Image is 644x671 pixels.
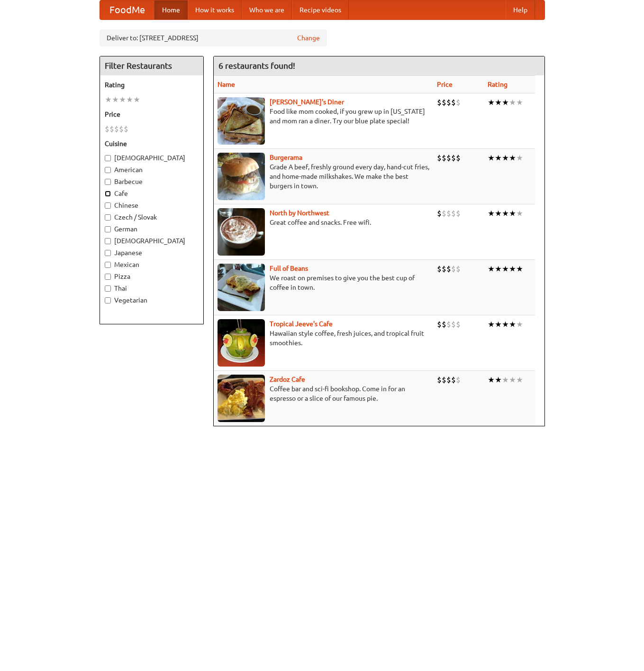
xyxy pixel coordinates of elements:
[488,153,495,163] li: ★
[516,375,523,385] li: ★
[105,260,199,269] label: Mexican
[105,191,111,197] input: Cafe
[100,29,327,46] div: Deliver to: [STREET_ADDRESS]
[488,81,508,88] a: Rating
[114,124,119,134] li: $
[270,98,344,106] a: [PERSON_NAME]'s Diner
[502,319,509,330] li: ★
[188,0,242,19] a: How it works
[446,208,451,219] li: $
[105,124,109,134] li: $
[488,264,495,274] li: ★
[105,285,111,292] input: Thai
[105,297,111,303] input: Vegetarian
[105,179,111,185] input: Barbecue
[218,81,235,88] a: Name
[495,208,502,219] li: ★
[516,319,523,330] li: ★
[270,154,302,161] a: Burgerama
[437,97,442,108] li: $
[154,0,188,19] a: Home
[105,189,199,198] label: Cafe
[218,153,265,200] img: burgerama.jpg
[456,375,461,385] li: $
[105,248,199,257] label: Japanese
[456,97,461,108] li: $
[218,329,429,348] p: Hawaiian style coffee, fresh juices, and tropical fruit smoothies.
[442,153,446,163] li: $
[509,319,516,330] li: ★
[105,94,112,105] li: ★
[488,208,495,219] li: ★
[292,0,349,19] a: Recipe videos
[502,264,509,274] li: ★
[218,264,265,311] img: beans.jpg
[126,94,133,105] li: ★
[495,97,502,108] li: ★
[218,273,429,292] p: We roast on premises to give you the best cup of coffee in town.
[442,208,446,219] li: $
[456,319,461,330] li: $
[218,162,429,191] p: Grade A beef, freshly ground every day, hand-cut fries, and home-made milkshakes. We make the bes...
[218,208,265,256] img: north.jpg
[446,264,451,274] li: $
[218,97,265,145] img: sallys.jpg
[218,218,429,227] p: Great coffee and snacks. Free wifi.
[442,375,446,385] li: $
[105,202,111,209] input: Chinese
[502,153,509,163] li: ★
[105,226,111,232] input: German
[105,238,111,244] input: [DEMOGRAPHIC_DATA]
[218,375,265,422] img: zardoz.jpg
[509,153,516,163] li: ★
[437,81,453,88] a: Price
[446,375,451,385] li: $
[437,153,442,163] li: $
[456,208,461,219] li: $
[218,61,295,70] ng-pluralize: 6 restaurants found!
[516,97,523,108] li: ★
[124,124,128,134] li: $
[437,208,442,219] li: $
[100,0,154,19] a: FoodMe
[495,319,502,330] li: ★
[218,319,265,367] img: jeeves.jpg
[495,264,502,274] li: ★
[105,167,111,173] input: American
[506,0,535,19] a: Help
[488,319,495,330] li: ★
[488,375,495,385] li: ★
[442,97,446,108] li: $
[242,0,292,19] a: Who we are
[451,319,456,330] li: $
[105,236,199,246] label: [DEMOGRAPHIC_DATA]
[270,376,305,383] a: Zardoz Cafe
[105,155,111,161] input: [DEMOGRAPHIC_DATA]
[133,94,140,105] li: ★
[105,177,199,186] label: Barbecue
[509,97,516,108] li: ★
[105,272,199,281] label: Pizza
[516,264,523,274] li: ★
[105,110,199,119] h5: Price
[105,212,199,222] label: Czech / Slovak
[105,295,199,305] label: Vegetarian
[270,265,308,272] a: Full of Beans
[451,375,456,385] li: $
[270,320,333,328] b: Tropical Jeeve's Cafe
[446,319,451,330] li: $
[502,208,509,219] li: ★
[451,97,456,108] li: $
[437,264,442,274] li: $
[105,250,111,256] input: Japanese
[105,224,199,234] label: German
[437,375,442,385] li: $
[495,153,502,163] li: ★
[509,264,516,274] li: ★
[442,319,446,330] li: $
[105,153,199,163] label: [DEMOGRAPHIC_DATA]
